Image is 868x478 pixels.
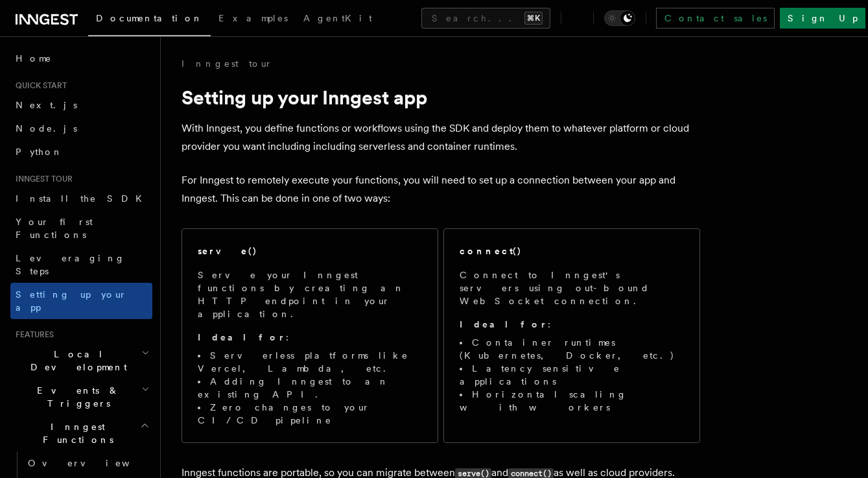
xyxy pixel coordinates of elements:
[10,348,141,374] span: Local Development
[460,319,548,329] strong: Ideal for
[182,86,700,109] h1: Setting up your Inngest app
[16,123,77,134] span: Node.js
[198,332,286,342] strong: Ideal for
[10,187,152,210] a: Install the SDK
[460,388,684,414] li: Horizontal scaling with workers
[182,57,272,70] a: Inngest tour
[460,336,684,362] li: Container runtimes (Kubernetes, Docker, etc.)
[16,100,77,110] span: Next.js
[656,8,775,29] a: Contact sales
[460,318,684,331] p: :
[10,93,152,117] a: Next.js
[10,47,152,70] a: Home
[16,253,125,276] span: Leveraging Steps
[182,119,700,156] p: With Inngest, you define functions or workflows using the SDK and deploy them to whatever platfor...
[10,384,141,410] span: Events & Triggers
[182,171,700,208] p: For Inngest to remotely execute your functions, you will need to set up a connection between your...
[296,4,380,35] a: AgentKit
[10,329,54,340] span: Features
[16,193,150,204] span: Install the SDK
[604,10,635,26] button: Toggle dark mode
[198,331,422,344] p: :
[218,13,288,23] span: Examples
[10,342,152,379] button: Local Development
[443,228,700,443] a: connect()Connect to Inngest's servers using out-bound WebSocket connection.Ideal for:Container ru...
[28,458,161,468] span: Overview
[16,52,52,65] span: Home
[198,401,422,427] li: Zero changes to your CI/CD pipeline
[10,174,73,184] span: Inngest tour
[10,379,152,415] button: Events & Triggers
[198,245,257,257] h2: serve()
[10,117,152,140] a: Node.js
[460,269,684,307] p: Connect to Inngest's servers using out-bound WebSocket connection.
[10,415,152,451] button: Inngest Functions
[10,140,152,163] a: Python
[96,13,203,23] span: Documentation
[10,246,152,283] a: Leveraging Steps
[460,245,522,257] h2: connect()
[198,349,422,375] li: Serverless platforms like Vercel, Lambda, etc.
[23,451,152,475] a: Overview
[460,362,684,388] li: Latency sensitive applications
[88,4,211,36] a: Documentation
[16,289,127,313] span: Setting up your app
[198,269,422,320] p: Serve your Inngest functions by creating an HTTP endpoint in your application.
[10,420,140,446] span: Inngest Functions
[182,228,438,443] a: serve()Serve your Inngest functions by creating an HTTP endpoint in your application.Ideal for:Se...
[524,12,543,25] kbd: ⌘K
[421,8,550,29] button: Search...⌘K
[10,283,152,319] a: Setting up your app
[198,375,422,401] li: Adding Inngest to an existing API.
[303,13,372,23] span: AgentKit
[10,80,67,91] span: Quick start
[10,210,152,246] a: Your first Functions
[780,8,865,29] a: Sign Up
[16,217,93,240] span: Your first Functions
[16,147,63,157] span: Python
[211,4,296,35] a: Examples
